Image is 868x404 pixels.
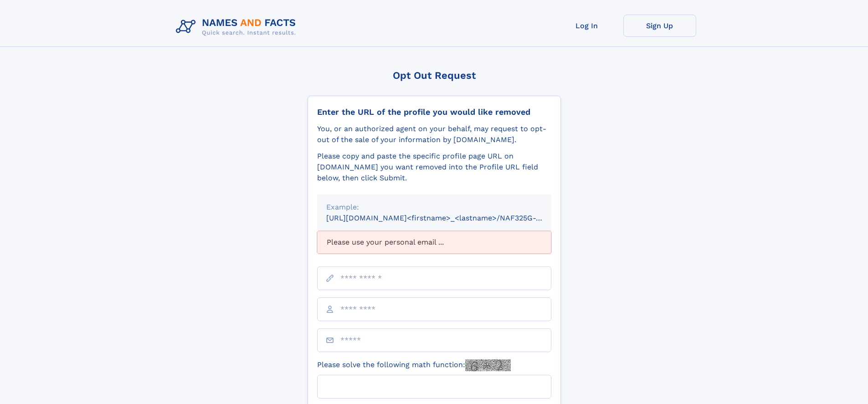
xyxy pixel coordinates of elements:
div: Example: [326,202,542,213]
a: Log In [550,15,623,37]
div: Please copy and paste the specific profile page URL on [DOMAIN_NAME] you want removed into the Pr... [317,151,551,184]
small: [URL][DOMAIN_NAME]<firstname>_<lastname>/NAF325G-xxxxxxxx [326,214,569,222]
div: You, or an authorized agent on your behalf, may request to opt-out of the sale of your informatio... [317,123,551,145]
div: Enter the URL of the profile you would like removed [317,107,551,117]
div: Opt Out Request [308,70,561,81]
a: Sign Up [623,15,696,37]
label: Please solve the following math function: [317,359,511,371]
div: Please use your personal email ... [317,231,551,254]
img: Logo Names and Facts [172,15,303,39]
